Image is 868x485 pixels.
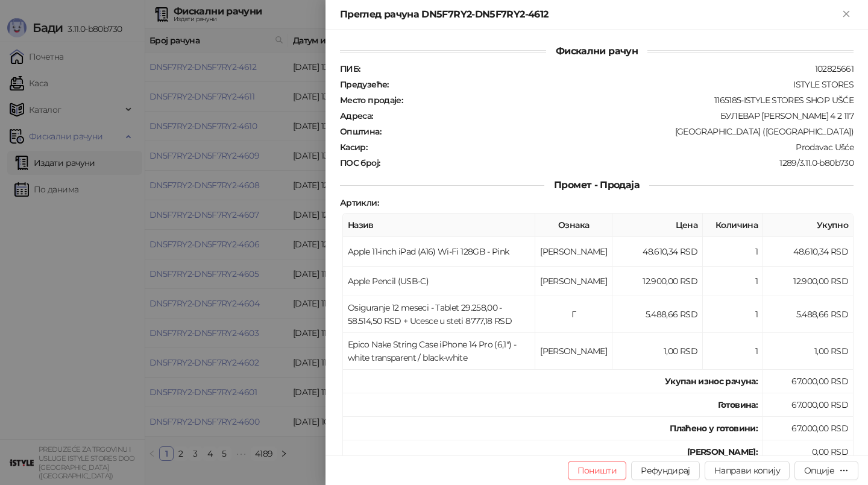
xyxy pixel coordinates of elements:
td: 1 [703,237,763,267]
td: 1,00 RSD [612,333,703,370]
td: 5.488,66 RSD [612,296,703,333]
td: 1 [703,267,763,296]
td: Г [535,296,612,333]
td: 0,00 RSD [763,440,854,464]
strong: Општина : [340,126,381,137]
td: Apple Pencil (USB-C) [343,267,535,296]
div: ISTYLE STORES [390,79,855,90]
span: Направи копију [714,465,780,476]
td: [PERSON_NAME] [535,333,612,370]
strong: Предузеће : [340,79,389,90]
strong: Место продаје : [340,95,403,106]
strong: Артикли : [340,197,379,208]
div: 1165185-ISTYLE STORES SHOP UŠĆE [404,95,855,106]
strong: Касир : [340,142,367,153]
th: Ознака [535,214,612,237]
th: Назив [343,214,535,237]
td: [PERSON_NAME] [535,237,612,267]
div: Преглед рачуна DN5F7RY2-DN5F7RY2-4612 [340,7,839,22]
td: 48.610,34 RSD [763,237,854,267]
strong: ПИБ : [340,63,360,74]
strong: ПОС број : [340,157,380,168]
button: Рефундирај [631,461,700,480]
td: Apple 11-inch iPad (A16) Wi-Fi 128GB - Pink [343,237,535,267]
div: [GEOGRAPHIC_DATA] ([GEOGRAPHIC_DATA]) [382,126,855,137]
div: БУЛЕВАР [PERSON_NAME] 4 2 117 [374,110,855,121]
td: 67.000,00 RSD [763,393,854,417]
th: Количина [703,214,763,237]
button: Опције [794,461,858,480]
strong: Адреса : [340,110,373,121]
strong: [PERSON_NAME]: [687,446,758,457]
strong: Плаћено у готовини: [670,423,758,434]
strong: Готовина : [718,399,758,410]
button: Направи копију [705,461,790,480]
th: Цена [612,214,703,237]
span: Промет - Продаја [544,179,649,191]
td: Osiguranje 12 meseci - Tablet 29.258,00 - 58.514,50 RSD + Ucesce u steti 8777,18 RSD [343,296,535,333]
td: 1 [703,333,763,370]
td: 1 [703,296,763,333]
span: Фискални рачун [546,45,647,57]
td: 67.000,00 RSD [763,370,854,393]
td: 48.610,34 RSD [612,237,703,267]
td: 12.900,00 RSD [763,267,854,296]
th: Укупно [763,214,854,237]
td: 1,00 RSD [763,333,854,370]
strong: Укупан износ рачуна : [665,376,758,387]
td: 67.000,00 RSD [763,417,854,440]
button: Поништи [568,461,627,480]
td: [PERSON_NAME] [535,267,612,296]
div: Опције [804,465,834,476]
td: 5.488,66 RSD [763,296,854,333]
div: 1289/3.11.0-b80b730 [381,157,855,168]
div: Prodavac Ušće [368,142,855,153]
td: 12.900,00 RSD [612,267,703,296]
div: 102825661 [361,63,855,74]
button: Close [839,7,854,22]
td: Epico Nake String Case iPhone 14 Pro (6,1") - white transparent / black-white [343,333,535,370]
